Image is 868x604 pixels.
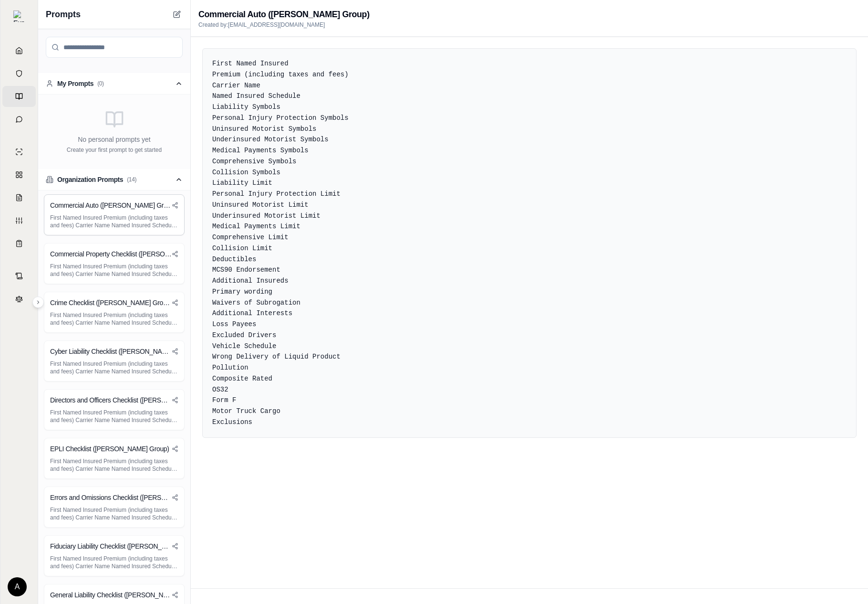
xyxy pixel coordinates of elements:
h3: Errors and Omissions Checklist ([PERSON_NAME] Group) [50,493,172,502]
p: Create your first prompt to get started [67,146,162,154]
h3: General Liability Checklist ([PERSON_NAME] Group) [50,590,172,600]
span: ( 0 ) [97,80,104,87]
img: Expand sidebar [13,11,25,22]
p: First Named Insured Premium (including taxes and fees) Carrier Name Named Insured Schedule Locati... [50,506,178,521]
button: Create New Prompt [171,9,183,20]
a: Documents Vault [2,63,36,84]
div: First Named Insured Premium (including taxes and fees) Carrier Name Named Insured Schedule Liabil... [202,48,857,438]
p: Created by: [EMAIL_ADDRESS][DOMAIN_NAME] [198,21,370,29]
a: Coverage Table [2,233,36,254]
h3: Commercial Auto ([PERSON_NAME] Group) [50,201,172,210]
p: First Named Insured Premium (including taxes and fees) Carrier Name Named Insured Schedule Locati... [50,409,178,424]
h3: Cyber Liability Checklist ([PERSON_NAME] Group) [50,347,172,356]
h2: Commercial Auto ([PERSON_NAME] Group) [198,8,370,21]
a: Home [2,40,36,61]
span: ( 14 ) [127,176,136,183]
div: My Prompts(0) [38,95,190,169]
h3: Crime Checklist ([PERSON_NAME] Group) [50,298,172,307]
a: Contract Analysis [2,265,36,286]
span: Organization Prompts [57,175,123,184]
p: First Named Insured Premium (including taxes and fees) Carrier Name Named Insured Schedule Locati... [50,263,178,278]
a: Policy Comparisons [2,164,36,185]
h3: Commercial Property Checklist ([PERSON_NAME] Group) [50,249,172,259]
h3: EPLI Checklist ([PERSON_NAME] Group) [50,444,169,454]
span: My Prompts [57,79,93,88]
p: No personal prompts yet [78,135,151,144]
p: First Named Insured Premium (including taxes and fees) Carrier Name Named Insured Schedule Locati... [50,360,178,375]
button: Organization Prompts(14) [38,169,190,191]
p: First Named Insured Premium (including taxes and fees) Carrier Name Named Insured Schedule Locati... [50,555,178,570]
a: Custom Report [2,210,36,231]
button: Expand sidebar [10,7,29,26]
div: A [8,577,27,596]
span: Prompts [46,8,81,21]
button: Expand sidebar [32,297,44,308]
a: Legal Search Engine [2,288,36,309]
a: Chat [2,109,36,130]
button: My Prompts(0) [38,73,190,95]
a: Single Policy [2,141,36,162]
h3: Directors and Officers Checklist ([PERSON_NAME] Group) [50,395,172,405]
h3: Fiduciary Liability Checklist ([PERSON_NAME] Group) [50,541,172,551]
a: Claim Coverage [2,187,36,208]
p: First Named Insured Premium (including taxes and fees) Carrier Name Named Insured Schedule Liabil... [50,214,178,229]
p: First Named Insured Premium (including taxes and fees) Carrier Name Named Insured Schedule Types ... [50,311,178,327]
a: Prompt Library [2,86,36,107]
p: First Named Insured Premium (including taxes and fees) Carrier Name Named Insured Schedule Locati... [50,457,178,473]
